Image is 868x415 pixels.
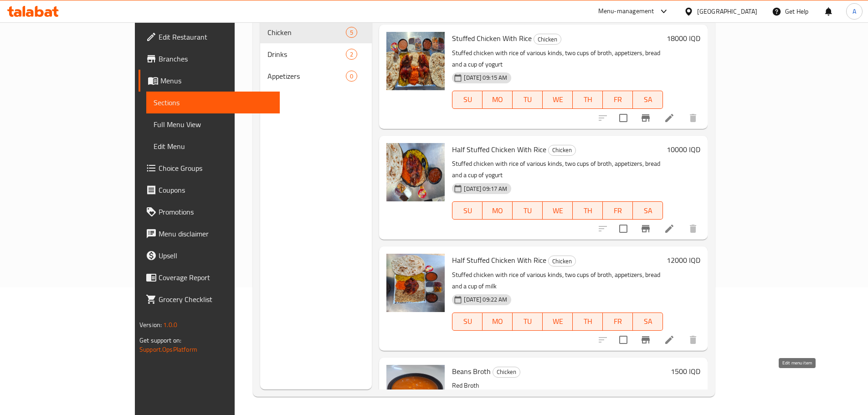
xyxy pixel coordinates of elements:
button: MO [483,313,513,331]
span: Choice Groups [159,163,272,174]
span: Edit Restaurant [159,31,272,42]
p: Red Broth [452,380,667,391]
span: 2 [346,50,357,59]
button: SU [452,201,483,220]
a: Upsell [139,245,280,266]
div: Drinks2 [260,43,372,65]
span: 0 [346,72,357,81]
div: items [346,71,357,82]
a: Choice Groups [139,157,280,179]
a: Sections [146,92,280,113]
button: delete [682,107,704,129]
button: TU [513,91,543,109]
span: Chicken [549,145,575,155]
a: Edit Menu [146,135,280,157]
span: SU [456,93,479,106]
span: Full Menu View [154,119,272,130]
a: Support.OpsPlatform [139,343,197,355]
div: Chicken [548,256,576,266]
span: WE [546,93,569,106]
a: Promotions [139,201,280,223]
span: Select to update [614,330,633,349]
button: TU [513,201,543,220]
span: Coupons [159,184,272,195]
p: Stuffed chicken with rice of various kinds, two cups of broth, appetizers, bread and a cup of yogurt [452,47,663,70]
span: [DATE] 09:22 AM [460,295,511,304]
span: Chicken [534,34,561,45]
a: Menus [139,70,280,92]
span: Menus [160,75,272,86]
button: Branch-specific-item [635,218,657,240]
span: Chicken [549,256,575,266]
div: Chicken [548,145,576,156]
button: delete [682,218,704,240]
img: Half Stuffed Chicken With Rice [386,254,445,312]
button: TH [573,201,603,220]
div: Chicken5 [260,21,372,43]
button: WE [543,313,573,331]
a: Coverage Report [139,266,280,288]
span: Version: [139,319,162,331]
span: Select to update [614,108,633,128]
span: MO [486,93,509,106]
span: Promotions [159,206,272,217]
button: SU [452,91,483,109]
div: Chicken [534,34,561,45]
div: Menu-management [598,6,654,17]
span: Grocery Checklist [159,294,272,305]
button: Branch-specific-item [635,107,657,129]
span: 5 [346,28,357,37]
div: Chicken [493,367,520,378]
span: SA [637,204,659,217]
span: SA [637,315,659,328]
span: SU [456,315,479,328]
div: items [346,27,357,38]
button: MO [483,91,513,109]
span: 1.0.0 [163,319,177,331]
a: Edit menu item [664,223,675,234]
span: FR [606,315,629,328]
span: TU [516,204,539,217]
span: WE [546,204,569,217]
span: Get support on: [139,334,181,346]
button: TU [513,313,543,331]
button: SA [633,201,663,220]
a: Full Menu View [146,113,280,135]
span: FR [606,204,629,217]
div: items [346,49,357,60]
span: Select to update [614,219,633,238]
img: Stuffed Chicken With Rice [386,32,445,90]
span: Chicken [267,27,346,38]
a: Edit menu item [664,113,675,123]
span: Edit Menu [154,141,272,152]
p: Stuffed chicken with rice of various kinds, two cups of broth, appetizers, bread and a cup of milk [452,269,663,292]
button: FR [603,91,633,109]
h6: 1500 IQD [671,365,700,378]
a: Edit Restaurant [139,26,280,48]
span: Drinks [267,49,346,60]
span: WE [546,315,569,328]
span: MO [486,315,509,328]
span: TU [516,315,539,328]
span: FR [606,93,629,106]
button: WE [543,201,573,220]
h6: 18000 IQD [667,32,700,45]
span: TH [576,93,599,106]
p: Stuffed chicken with rice of various kinds, two cups of broth, appetizers, bread and a cup of yogurt [452,158,663,181]
button: delete [682,329,704,351]
button: Branch-specific-item [635,329,657,351]
span: Half Stuffed Chicken With Rice [452,253,546,267]
button: SA [633,91,663,109]
img: Half Stuffed Chicken With Rice [386,143,445,201]
span: Coverage Report [159,272,272,283]
a: Menu disclaimer [139,223,280,245]
span: Menu disclaimer [159,228,272,239]
button: TH [573,313,603,331]
span: Half Stuffed Chicken With Rice [452,143,546,156]
span: [DATE] 09:17 AM [460,184,511,193]
a: Edit menu item [664,334,675,345]
span: Appetizers [267,71,346,82]
span: TU [516,93,539,106]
